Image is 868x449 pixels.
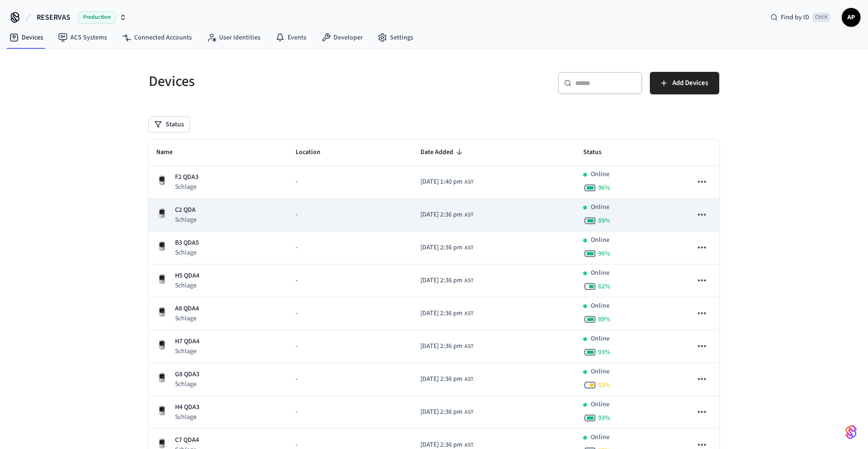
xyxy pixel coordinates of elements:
[175,304,199,314] p: A8 QDA4
[149,72,428,91] h5: Devices
[175,314,199,323] p: Schlage
[591,334,609,344] p: Online
[591,400,609,410] p: Online
[420,276,463,286] span: [DATE] 2:36 pm
[175,435,199,445] p: C7 QDA4
[672,77,708,89] span: Add Devices
[464,408,473,417] span: AST
[296,374,297,384] span: -
[156,438,168,449] img: Schlage Sense Smart Deadbolt with Camelot Trim, Front
[175,379,199,389] p: Schlage
[598,413,610,423] span: 93 %
[591,170,609,179] p: Online
[464,211,473,219] span: AST
[598,315,610,324] span: 89 %
[156,208,168,219] img: Schlage Sense Smart Deadbolt with Camelot Trim, Front
[420,145,465,160] span: Date Added
[420,210,463,220] span: [DATE] 2:36 pm
[175,238,199,248] p: B3 QDA5
[175,370,199,379] p: G8 QDA3
[296,243,297,253] span: -
[420,276,473,286] div: America/Santo_Domingo
[464,375,473,384] span: AST
[296,407,297,417] span: -
[591,268,609,278] p: Online
[175,182,198,192] p: Schlage
[420,309,463,318] span: [DATE] 2:36 pm
[51,29,114,46] a: ACS Systems
[175,205,197,215] p: C2 QDA
[370,29,421,46] a: Settings
[464,244,473,252] span: AST
[845,425,857,440] img: SeamLogoGradient.69752ec5.svg
[420,243,473,253] div: America/Santo_Domingo
[591,433,609,442] p: Online
[420,407,473,417] div: America/Santo_Domingo
[650,72,719,94] button: Add Devices
[175,281,199,290] p: Schlage
[842,8,860,27] button: AP
[175,337,199,347] p: H7 QDA4
[156,175,168,186] img: Schlage Sense Smart Deadbolt with Camelot Trim, Front
[591,367,609,377] p: Online
[175,412,199,422] p: Schlage
[464,342,473,351] span: AST
[156,240,168,252] img: Schlage Sense Smart Deadbolt with Camelot Trim, Front
[114,29,199,46] a: Connected Accounts
[420,341,463,351] span: [DATE] 2:36 pm
[296,145,333,160] span: Location
[464,277,473,285] span: AST
[78,11,115,23] span: Production
[598,183,610,193] span: 96 %
[598,380,610,390] span: 53 %
[175,347,199,356] p: Schlage
[464,310,473,318] span: AST
[420,177,473,187] div: America/Santo_Domingo
[420,374,473,384] div: America/Santo_Domingo
[420,210,473,220] div: America/Santo_Domingo
[156,339,168,350] img: Schlage Sense Smart Deadbolt with Camelot Trim, Front
[598,249,610,258] span: 96 %
[37,12,70,23] span: RESERVAS
[812,13,830,22] span: Ctrl K
[314,29,370,46] a: Developer
[156,372,168,383] img: Schlage Sense Smart Deadbolt with Camelot Trim, Front
[156,273,168,285] img: Schlage Sense Smart Deadbolt with Camelot Trim, Front
[268,29,314,46] a: Events
[420,341,473,351] div: America/Santo_Domingo
[2,29,51,46] a: Devices
[296,177,297,187] span: -
[296,276,297,286] span: -
[420,309,473,318] div: America/Santo_Domingo
[598,216,610,225] span: 89 %
[156,405,168,416] img: Schlage Sense Smart Deadbolt with Camelot Trim, Front
[175,215,197,224] p: Schlage
[591,202,609,212] p: Online
[583,145,614,160] span: Status
[175,248,199,257] p: Schlage
[781,13,809,22] span: Find by ID
[296,341,297,351] span: -
[464,178,473,186] span: AST
[420,407,463,417] span: [DATE] 2:36 pm
[149,117,190,132] button: Status
[175,271,199,281] p: H5 QDA4
[591,301,609,311] p: Online
[175,403,199,412] p: H4 QDA3
[296,210,297,220] span: -
[598,282,610,291] span: 62 %
[420,177,463,187] span: [DATE] 1:40 pm
[156,145,185,160] span: Name
[175,172,198,182] p: F2 QDA3
[199,29,268,46] a: User Identities
[598,348,610,357] span: 93 %
[763,9,838,26] div: Find by IDCtrl K
[591,235,609,245] p: Online
[156,306,168,317] img: Schlage Sense Smart Deadbolt with Camelot Trim, Front
[420,243,463,253] span: [DATE] 2:36 pm
[420,374,463,384] span: [DATE] 2:36 pm
[843,9,860,26] span: AP
[296,309,297,318] span: -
